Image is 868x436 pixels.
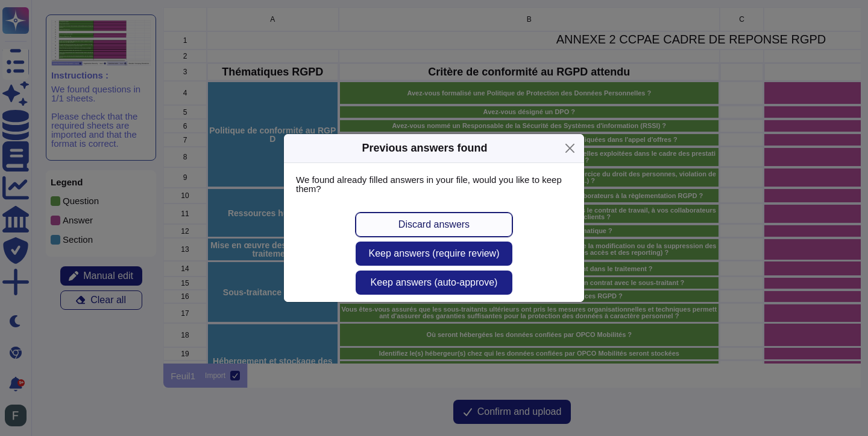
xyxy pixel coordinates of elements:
button: Close [561,139,579,158]
span: Keep answers (require review) [369,249,500,258]
button: Keep answers (require review) [356,242,512,266]
div: We found already filled answers in your file, would you like to keep them? [284,163,584,205]
span: Discard answers [398,220,470,229]
button: Discard answers [356,213,512,237]
span: Keep answers (auto-approve) [371,278,498,287]
div: Previous answers found [362,140,487,156]
button: Keep answers (auto-approve) [356,271,512,295]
